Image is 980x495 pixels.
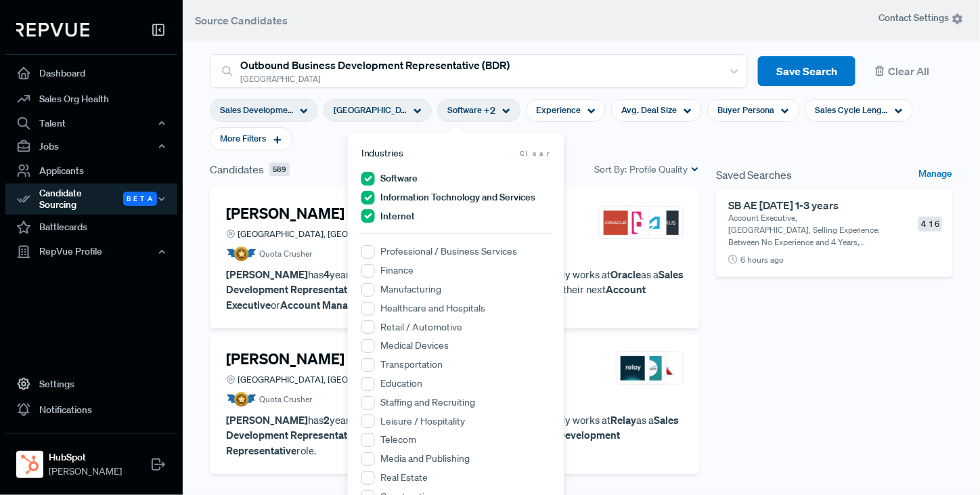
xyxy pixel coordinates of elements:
img: REVGEN [638,356,662,381]
a: Battlecards [5,215,177,240]
img: Quota Badge [226,392,257,407]
span: [GEOGRAPHIC_DATA], [GEOGRAPHIC_DATA] [238,373,414,386]
span: More Filters [220,132,266,145]
label: Medical Devices [381,339,449,353]
h4: [PERSON_NAME] [226,350,344,368]
a: Settings [5,371,177,397]
span: Industries [361,146,404,160]
img: T-Mobile [621,211,645,235]
span: 589 [269,163,290,177]
label: Telecom [381,433,417,447]
button: RepVue Profile [5,240,177,263]
a: Dashboard [5,60,177,86]
a: HubSpotHubSpot[PERSON_NAME] [5,433,177,484]
p: Account Executive, [GEOGRAPHIC_DATA], Selling Experience: Between No Experience and 4 Years, Soft... [728,212,882,249]
label: Manufacturing [381,282,442,297]
p: has years of sales experience. [PERSON_NAME] currently works at as a . [GEOGRAPHIC_DATA] is looki... [226,267,684,313]
span: Source Candidates [195,14,288,27]
label: Internet [381,209,416,223]
label: Staffing and Recruiting [381,395,476,410]
span: 416 [918,217,942,232]
strong: Account Manager [280,298,363,311]
span: Beta [123,192,157,206]
a: Applicants [5,158,177,184]
strong: Relay [610,413,636,427]
img: HubSpot [19,454,41,475]
label: Real Estate [381,471,428,485]
a: Notifications [5,397,177,423]
div: Sort By: [594,163,700,177]
label: Finance [381,263,414,278]
label: Software [381,171,418,186]
label: Healthcare and Hospitals [381,301,486,316]
button: Jobs [5,135,177,158]
button: Clear All [866,56,953,87]
span: 6 hours ago [741,254,784,266]
span: Profile Quality [629,163,688,177]
span: Experience [536,104,581,116]
span: Buyer Persona [717,104,774,116]
img: Oracle [604,211,628,235]
img: Quota Badge [226,246,257,261]
label: Transportation [381,358,443,372]
label: Leisure / Hospitality [381,414,466,429]
div: Outbound Business Development Representative (BDR) [240,57,715,73]
label: Education [381,376,423,391]
a: Sales Org Health [5,86,177,112]
span: Saved Searches [716,167,792,183]
span: Contact Settings [879,11,964,25]
strong: [PERSON_NAME] [226,267,308,281]
img: Relay [621,356,645,381]
strong: HubSpot [49,450,122,465]
span: Sales Cycle Length [815,104,888,116]
div: Candidate Sourcing [5,184,177,215]
button: Save Search [758,56,855,87]
span: Quota Crusher [259,393,312,406]
label: Information Technology and Services [381,190,536,205]
label: Professional / Business Services [381,244,518,259]
strong: 2 [324,413,330,427]
strong: Sales Development Representative [226,428,620,457]
span: [GEOGRAPHIC_DATA], [GEOGRAPHIC_DATA] [238,228,414,240]
p: has years of sales experience. [PERSON_NAME] currently works at as a . Gabri is looking for their... [226,412,684,458]
a: Manage [919,167,953,183]
button: Candidate Sourcing Beta [5,184,177,215]
span: + 2 [484,104,495,118]
span: Quota Crusher [259,248,312,260]
span: Avg. Deal Size [621,104,677,116]
span: Clear [520,148,551,158]
img: Arrive Logistics [638,211,662,235]
img: Vexus Fiber [654,211,679,235]
button: Talent [5,112,177,135]
span: [PERSON_NAME] [49,465,122,479]
span: Candidates [210,161,264,177]
strong: 4 [324,267,330,281]
span: Software [447,104,482,116]
img: RepVue [16,23,89,37]
label: Retail / Automotive [381,320,463,335]
h6: SB AE [DATE] 1-3 years [728,199,899,212]
strong: [PERSON_NAME] [226,413,308,427]
label: Media and Publishing [381,452,470,466]
strong: Oracle [610,267,641,281]
h4: [PERSON_NAME] [226,205,344,222]
img: American Airlines Group [654,356,679,381]
span: [GEOGRAPHIC_DATA] [334,104,407,116]
strong: Account Executive [226,282,646,311]
span: Sales Development Representative [220,104,293,116]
